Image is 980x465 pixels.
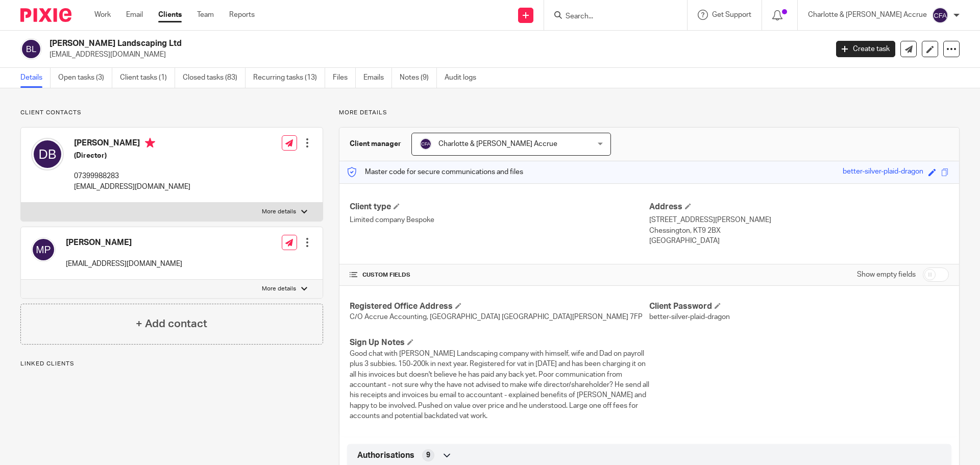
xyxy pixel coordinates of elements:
a: Create task [836,41,895,57]
h2: [PERSON_NAME] Landscaping Ltd [50,38,667,49]
a: Notes (9) [400,68,437,88]
h4: Address [649,202,949,212]
img: svg%3E [420,138,432,150]
img: svg%3E [932,7,948,23]
p: Limited company Bespoke [350,215,649,225]
a: Audit logs [445,68,484,88]
a: Closed tasks (83) [183,68,246,88]
a: Emails [363,68,392,88]
a: Email [126,10,143,20]
label: Show empty fields [857,270,916,280]
p: [GEOGRAPHIC_DATA] [649,236,949,246]
span: better-silver-plaid-dragon [649,313,730,321]
p: Master code for secure communications and files [347,167,523,177]
h4: + Add contact [136,316,207,332]
p: [EMAIL_ADDRESS][DOMAIN_NAME] [66,259,182,269]
h4: Client type [350,202,649,212]
img: Pixie [20,8,71,22]
p: [STREET_ADDRESS][PERSON_NAME] [649,215,949,225]
a: Recurring tasks (13) [253,68,325,88]
h4: [PERSON_NAME] [74,138,190,151]
a: Open tasks (3) [58,68,112,88]
span: C/O Accrue Accounting, [GEOGRAPHIC_DATA] [GEOGRAPHIC_DATA][PERSON_NAME] 7FP [350,313,643,321]
h3: Client manager [350,139,401,149]
a: Client tasks (1) [120,68,175,88]
p: [EMAIL_ADDRESS][DOMAIN_NAME] [74,182,190,192]
a: Reports [229,10,255,20]
div: better-silver-plaid-dragon [843,166,923,178]
span: Charlotte & [PERSON_NAME] Accrue [438,140,557,148]
span: Authorisations [357,450,414,461]
p: Client contacts [20,109,323,117]
p: More details [262,208,296,216]
h4: Client Password [649,301,949,312]
img: svg%3E [31,138,64,170]
a: Clients [158,10,182,20]
i: Primary [145,138,155,148]
input: Search [565,12,656,21]
img: svg%3E [31,237,56,262]
p: [EMAIL_ADDRESS][DOMAIN_NAME] [50,50,821,60]
p: 07399988283 [74,171,190,181]
img: svg%3E [20,38,42,60]
a: Files [333,68,356,88]
span: 9 [426,450,430,460]
h4: Registered Office Address [350,301,649,312]
p: Linked clients [20,360,323,368]
span: Get Support [712,11,751,18]
a: Details [20,68,51,88]
h4: [PERSON_NAME] [66,237,182,248]
h4: CUSTOM FIELDS [350,271,649,279]
span: Good chat with [PERSON_NAME] Landscaping company with himself, wife and Dad on payroll plus 3 sub... [350,350,649,420]
a: Team [197,10,214,20]
a: Work [94,10,111,20]
h5: (Director) [74,151,190,161]
p: More details [339,109,960,117]
h4: Sign Up Notes [350,337,649,348]
p: Charlotte & [PERSON_NAME] Accrue [808,10,927,20]
p: More details [262,285,296,293]
p: Chessington, KT9 2BX [649,226,949,236]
